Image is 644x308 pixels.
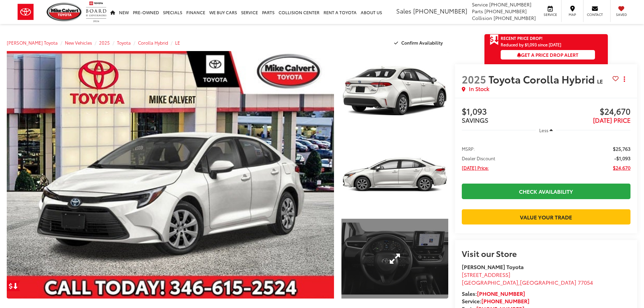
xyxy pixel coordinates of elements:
[517,51,578,58] span: Get a Price Drop Alert
[539,127,548,133] span: Less
[613,164,630,171] span: $24,670
[587,12,603,17] span: Contact
[341,219,448,299] a: Expand Photo 3
[624,76,625,82] span: dropdown dots
[462,209,630,224] a: Value Your Trade
[462,270,593,286] a: [STREET_ADDRESS] [GEOGRAPHIC_DATA],[GEOGRAPHIC_DATA] 77054
[593,116,630,124] span: [DATE] PRICE
[472,8,483,15] span: Parts
[462,289,525,297] strong: Sales:
[462,164,489,171] span: [DATE] Price:
[462,270,510,278] span: [STREET_ADDRESS]
[578,278,593,286] span: 77054
[462,145,475,152] span: MSRP:
[543,12,558,17] span: Service
[99,40,110,46] a: 2025
[489,1,531,8] span: [PHONE_NUMBER]
[462,263,524,270] strong: [PERSON_NAME] Toyota
[490,34,499,46] span: Get Price Drop Alert
[597,77,603,85] span: LE
[472,1,488,8] span: Service
[3,50,337,300] img: 2025 Toyota Corolla Hybrid LE
[614,12,629,17] span: Saved
[469,85,489,93] span: In Stock
[488,72,597,86] span: Toyota Corolla Hybrid
[565,12,580,17] span: Map
[472,15,492,21] span: Collision
[462,249,630,258] h2: Visit our Store
[47,3,82,21] img: Mike Calvert Toyota
[396,6,411,15] span: Sales
[340,50,449,132] img: 2025 Toyota Corolla Hybrid LE
[613,145,630,152] span: $25,763
[462,155,495,162] span: Dealer Discount
[520,278,576,286] span: [GEOGRAPHIC_DATA]
[494,15,536,21] span: [PHONE_NUMBER]
[175,40,180,46] a: LE
[536,124,556,136] button: Less
[340,134,449,216] img: 2025 Toyota Corolla Hybrid LE
[462,107,546,117] span: $1,093
[7,40,58,46] a: [PERSON_NAME] Toyota
[413,6,467,15] span: [PHONE_NUMBER]
[462,72,486,86] span: 2025
[341,51,448,131] a: Expand Photo 1
[484,34,608,42] a: Get Price Drop Alert Recent Price Drop!
[401,40,443,46] span: Confirm Availability
[65,40,92,46] a: New Vehicles
[462,116,488,124] span: SAVINGS
[501,35,543,41] span: Recent Price Drop!
[462,184,630,199] a: Check Availability
[546,107,630,117] span: $24,670
[7,51,334,299] a: Expand Photo 0
[390,37,448,49] button: Confirm Availability
[7,280,20,291] a: Get Price Drop Alert
[477,289,525,297] a: [PHONE_NUMBER]
[481,297,529,305] a: [PHONE_NUMBER]
[501,42,595,47] span: Reduced by $1,093 since [DATE]
[462,278,518,286] span: [GEOGRAPHIC_DATA]
[138,40,168,46] a: Corolla Hybrid
[462,297,529,305] strong: Service:
[484,8,527,15] span: [PHONE_NUMBER]
[619,73,630,85] button: Actions
[117,40,131,46] a: Toyota
[462,278,593,286] span: ,
[614,155,630,162] span: -$1,093
[341,135,448,215] a: Expand Photo 2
